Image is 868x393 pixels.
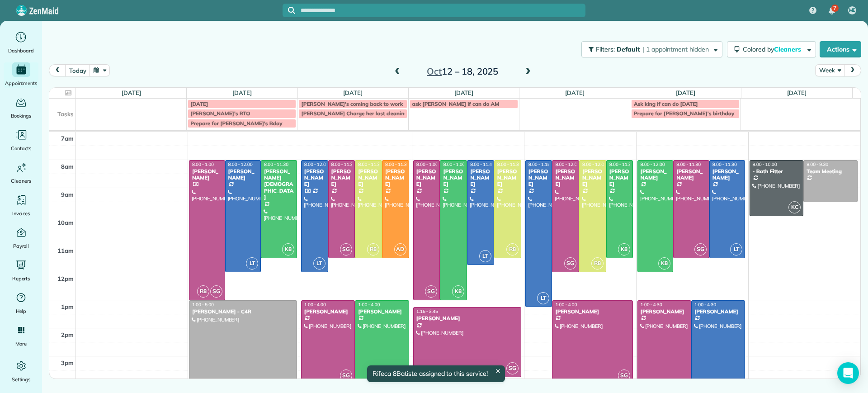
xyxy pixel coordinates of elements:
a: [DATE] [565,89,585,96]
span: 7 [833,5,836,12]
button: Colored byCleaners [727,41,816,57]
span: Default [617,45,641,53]
div: [PERSON_NAME] [694,308,742,315]
div: [PERSON_NAME] [555,308,630,315]
div: [PERSON_NAME] [528,168,550,188]
button: Actions [820,41,861,57]
span: LT [479,250,491,262]
div: [PERSON_NAME] [228,168,259,181]
a: Appointments [4,62,38,88]
span: Prepare for [PERSON_NAME]'s Bday [190,120,282,127]
div: 7 unread notifications [822,1,841,21]
div: [PERSON_NAME] [470,168,491,188]
span: K8 [618,243,630,256]
span: Appointments [5,79,38,88]
span: R8 [506,243,519,256]
span: 1:00 - 4:00 [304,302,326,308]
span: 8am [61,163,74,170]
div: Team Meeting [806,168,855,175]
span: 8:00 - 11:30 [609,161,634,167]
span: Settings [12,375,31,384]
div: [PERSON_NAME] [385,168,406,188]
a: Payroll [4,225,38,251]
span: 8:00 - 11:30 [358,161,382,167]
div: [PERSON_NAME] [304,308,352,315]
span: 8:00 - 11:30 [712,161,737,167]
button: Filters: Default | 1 appointment hidden [581,41,722,57]
div: - Bath Fitter [752,168,801,175]
h2: 12 – 18, 2025 [406,66,519,76]
div: [PERSON_NAME] [676,168,707,181]
button: next [844,64,861,76]
span: [PERSON_NAME] Charge her last cleaning [301,110,407,117]
span: K8 [282,243,294,256]
span: SG [506,362,519,374]
a: [DATE] [454,89,474,96]
span: SG [694,243,707,256]
span: R8 [197,285,209,298]
a: Bookings [4,95,38,120]
a: [DATE] [343,89,363,96]
span: Filters: [596,45,615,53]
a: Filters: Default | 1 appointment hidden [577,41,722,57]
span: Invoices [12,209,30,218]
span: 1pm [61,303,74,310]
a: Reports [4,258,38,283]
a: Cleaners [4,160,38,185]
span: 8:00 - 1:00 [416,161,438,167]
div: [PERSON_NAME] [712,168,743,181]
button: Week [815,64,844,76]
div: [PERSON_NAME] [582,168,604,188]
div: [PERSON_NAME] [640,168,671,181]
span: 9am [61,191,74,198]
div: [PERSON_NAME] [358,168,379,188]
span: 1:00 - 4:30 [641,302,662,308]
span: LT [313,257,325,270]
span: [DATE] [190,100,208,107]
span: 8:00 - 11:30 [676,161,701,167]
span: K8 [452,285,464,298]
div: [PERSON_NAME] [331,168,353,188]
span: 8:00 - 12:00 [641,161,665,167]
span: ME [849,7,856,14]
span: 3pm [61,359,74,366]
a: [DATE] [787,89,807,96]
span: SG [340,369,352,382]
span: [PERSON_NAME]'s coming back to work [301,100,403,107]
span: SG [340,243,352,256]
a: [DATE] [676,89,695,96]
span: More [15,339,27,348]
div: [PERSON_NAME] [640,308,689,315]
span: Help [16,307,27,316]
span: SG [618,369,630,382]
span: 1:00 - 4:00 [555,302,577,308]
button: today [65,64,90,76]
span: 8:00 - 11:30 [331,161,356,167]
span: 8:00 - 10:00 [753,161,777,167]
div: [PERSON_NAME][DEMOGRAPHIC_DATA] [264,168,294,201]
div: [PERSON_NAME] [192,168,222,181]
span: KC [788,201,801,213]
span: 8:00 - 9:30 [807,161,828,167]
span: K8 [658,257,670,270]
a: Contacts [4,128,38,153]
div: [PERSON_NAME] [416,315,519,322]
div: [PERSON_NAME] [416,168,438,188]
span: SG [210,285,222,298]
span: Dashboard [8,46,34,55]
span: 1:00 - 5:00 [192,302,214,308]
span: 8:00 - 11:45 [470,161,495,167]
span: 8:00 - 12:00 [304,161,329,167]
div: [PERSON_NAME] - C4R [192,308,294,315]
span: 8:00 - 11:30 [264,161,288,167]
div: Rifeca 8Batiste assigned to this service! [367,365,505,382]
a: Help [4,290,38,316]
span: LT [246,257,258,270]
a: Invoices [4,193,38,218]
span: 2pm [61,331,74,338]
a: [DATE] [232,89,252,96]
button: prev [49,64,66,76]
a: Settings [4,359,38,384]
div: [PERSON_NAME] [358,308,406,315]
div: [PERSON_NAME] [497,168,519,188]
